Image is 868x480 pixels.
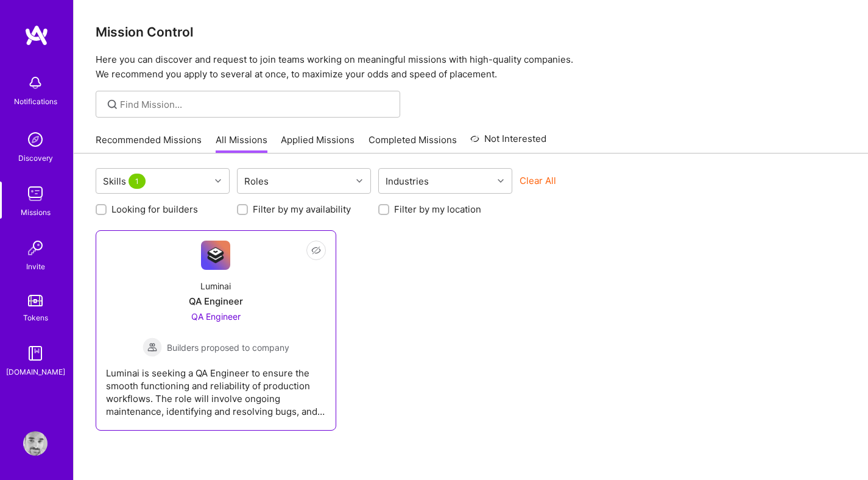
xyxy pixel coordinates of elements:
div: Missions [21,206,51,219]
label: Looking for builders [111,203,198,216]
img: teamwork [23,182,48,206]
div: [DOMAIN_NAME] [6,365,65,378]
img: Builders proposed to company [143,337,162,357]
p: Here you can discover and request to join teams working on meaningful missions with high-quality ... [96,52,846,82]
img: Invite [23,236,48,260]
div: Skills [100,172,151,190]
span: Builders proposed to company [167,341,289,354]
input: Find Mission... [120,98,391,111]
div: Invite [26,260,45,273]
a: All Missions [216,133,267,154]
img: logo [24,24,49,46]
a: Recommended Missions [96,133,202,154]
div: Notifications [14,95,57,108]
i: icon Chevron [356,178,362,184]
div: Industries [383,172,432,190]
img: User Avatar [23,431,48,456]
div: Discovery [18,152,53,164]
i: icon Chevron [498,178,504,184]
img: Company Logo [201,241,230,270]
div: Luminai [200,280,231,292]
i: icon Chevron [215,178,221,184]
a: User Avatar [20,431,51,456]
a: Not Interested [470,132,546,154]
h3: Mission Control [96,24,846,40]
a: Completed Missions [369,133,457,154]
a: Company LogoLuminaiQA EngineerQA Engineer Builders proposed to companyBuilders proposed to compan... [106,241,326,420]
i: icon EyeClosed [311,245,321,255]
label: Filter by my location [394,203,481,216]
a: Applied Missions [281,133,355,154]
div: QA Engineer [189,295,243,308]
img: guide book [23,341,48,365]
button: Clear All [520,174,556,187]
label: Filter by my availability [253,203,351,216]
img: bell [23,71,48,95]
i: icon SearchGrey [105,97,119,111]
div: Tokens [23,311,48,324]
div: Roles [241,172,272,190]
img: tokens [28,295,43,306]
span: QA Engineer [191,311,241,322]
div: Luminai is seeking a QA Engineer to ensure the smooth functioning and reliability of production w... [106,357,326,418]
span: 1 [129,174,146,189]
img: discovery [23,127,48,152]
